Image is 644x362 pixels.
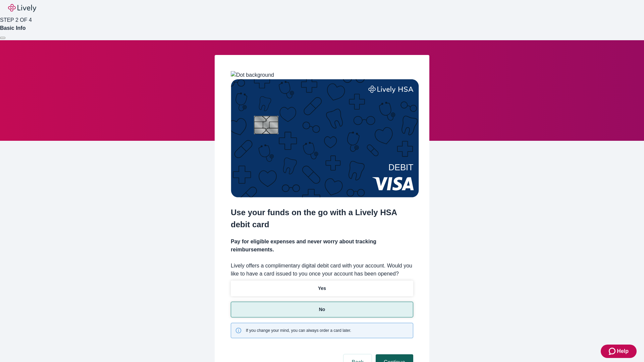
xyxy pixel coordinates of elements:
span: If you change your mind, you can always order a card later. [246,327,351,334]
img: Dot background [231,71,274,79]
h4: Pay for eligible expenses and never worry about tracking reimbursements. [231,238,413,254]
button: No [231,302,413,317]
label: Lively offers a complimentary digital debit card with your account. Would you like to have a card... [231,262,413,278]
img: Debit card [231,79,419,197]
p: No [319,306,325,313]
p: Yes [318,285,326,292]
svg: Zendesk support icon [609,347,617,355]
span: Help [617,347,629,355]
button: Yes [231,281,413,296]
img: Lively [8,4,36,12]
button: Zendesk support iconHelp [601,345,637,358]
h2: Use your funds on the go with a Lively HSA debit card [231,206,413,231]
